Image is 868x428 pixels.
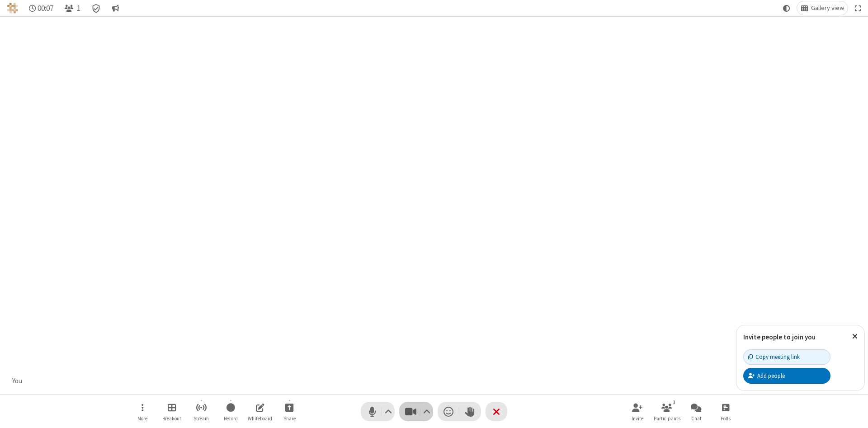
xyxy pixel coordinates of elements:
[224,416,238,421] span: Record
[721,416,731,421] span: Polls
[748,353,800,361] div: Copy meeting link
[683,399,710,424] button: Open chat
[246,399,274,424] button: Open shared whiteboard
[459,402,481,421] button: Raise hand
[162,416,181,421] span: Breakout
[438,402,459,421] button: Send a reaction
[691,416,702,421] span: Chat
[399,402,433,421] button: Stop video (Alt+V)
[654,416,680,421] span: Participants
[276,399,303,424] button: Start sharing
[632,416,643,421] span: Invite
[188,399,215,424] button: Start streaming
[9,376,26,386] div: You
[283,416,296,421] span: Share
[137,416,147,421] span: More
[217,399,244,424] button: Start recording
[486,402,507,421] button: End or leave meeting
[712,399,739,424] button: Open poll
[158,399,185,424] button: Manage Breakout Rooms
[7,3,18,14] img: QA Selenium DO NOT DELETE OR CHANGE
[77,4,80,13] span: 1
[743,368,830,383] button: Add people
[88,1,105,15] div: Meeting details Encryption enabled
[38,4,53,13] span: 00:07
[129,399,156,424] button: Open menu
[382,402,395,421] button: Audio settings
[361,402,395,421] button: Mute (Alt+A)
[624,399,651,424] button: Invite participants (Alt+I)
[25,1,57,15] div: Timer
[421,402,433,421] button: Video setting
[108,1,123,15] button: Conversation
[811,5,844,12] span: Gallery view
[797,1,848,15] button: Change layout
[61,1,84,15] button: Open participant list
[779,1,794,15] button: Using system theme
[743,349,830,365] button: Copy meeting link
[248,416,272,421] span: Whiteboard
[193,416,209,421] span: Stream
[743,333,816,341] label: Invite people to join you
[845,325,864,348] button: Close popover
[653,399,680,424] button: Open participant list
[851,1,865,15] button: Fullscreen
[670,398,678,406] div: 1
